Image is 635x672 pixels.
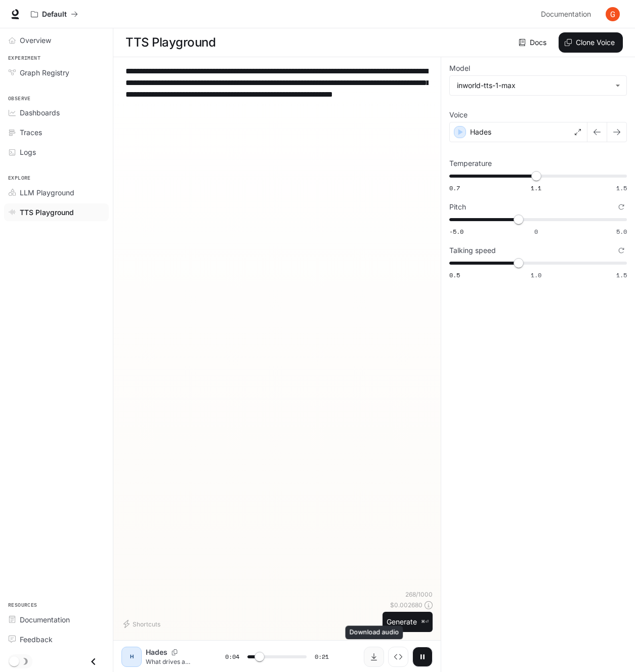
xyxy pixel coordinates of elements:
[20,614,70,625] span: Documentation
[449,160,492,167] p: Temperature
[470,127,491,137] p: Hades
[42,10,67,19] p: Default
[383,612,433,633] button: Generate⌘⏎
[388,647,408,667] button: Inspect
[603,4,623,24] button: User avatar
[225,652,239,662] span: 0:04
[449,247,496,254] p: Talking speed
[531,184,541,192] span: 1.1
[9,655,19,666] span: Dark mode toggle
[315,652,329,662] span: 0:21
[4,631,109,648] a: Feedback
[125,32,216,53] h1: TTS Playground
[82,651,105,672] button: Close drawer
[20,35,51,46] span: Overview
[121,616,164,632] button: Shortcuts
[26,4,82,24] button: All workspaces
[346,626,403,640] div: Download audio
[20,634,53,645] span: Feedback
[364,647,384,667] button: Download audio
[146,657,201,666] p: What drives a semi-insane old man, desperate to seek virtues abandoned by the era, recently on th...
[20,147,36,157] span: Logs
[421,619,429,625] p: ⌘⏎
[449,65,470,72] p: Model
[616,184,627,192] span: 1.5
[123,649,140,665] div: H
[20,187,74,198] span: LLM Playground
[20,127,42,138] span: Traces
[4,123,109,141] a: Traces
[517,32,551,53] a: Docs
[616,227,627,236] span: 5.0
[20,207,74,218] span: TTS Playground
[616,245,627,256] button: Reset to default
[449,111,468,118] p: Voice
[4,64,109,81] a: Graph Registry
[449,271,460,279] span: 0.5
[4,611,109,628] a: Documentation
[4,184,109,201] a: LLM Playground
[405,590,433,599] p: 268 / 1000
[4,203,109,221] a: TTS Playground
[457,80,610,91] div: inworld-tts-1-max
[449,184,460,192] span: 0.7
[616,271,627,279] span: 1.5
[537,4,599,24] a: Documentation
[449,227,463,236] span: -5.0
[4,104,109,121] a: Dashboards
[449,203,466,211] p: Pitch
[167,649,182,655] button: Copy Voice ID
[4,31,109,49] a: Overview
[531,271,541,279] span: 1.0
[534,227,538,236] span: 0
[390,601,422,609] p: $ 0.002680
[4,143,109,161] a: Logs
[616,201,627,213] button: Reset to default
[450,76,626,95] div: inworld-tts-1-max
[146,647,167,657] p: Hades
[20,107,60,118] span: Dashboards
[559,32,623,53] button: Clone Voice
[20,67,69,78] span: Graph Registry
[606,7,620,21] img: User avatar
[541,8,591,21] span: Documentation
